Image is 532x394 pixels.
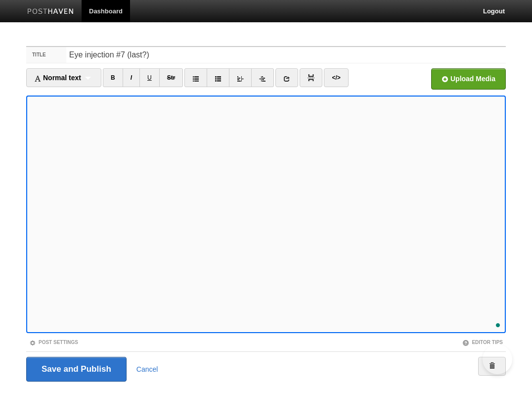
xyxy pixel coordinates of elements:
iframe: Help Scout Beacon - Open [483,345,512,374]
input: Save and Publish [26,357,127,382]
label: Title [26,47,66,63]
del: Str [167,74,176,81]
a: Post Settings [29,340,78,345]
a: U [139,68,160,87]
a: Editor Tips [462,340,503,345]
img: Posthaven-bar [27,8,74,16]
a: Cancel [136,365,158,373]
a: Str [159,68,183,87]
a: </> [324,68,348,87]
span: Normal text [34,74,81,82]
a: I [123,68,140,87]
img: pagebreak-icon.png [308,74,314,81]
a: B [103,68,123,87]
